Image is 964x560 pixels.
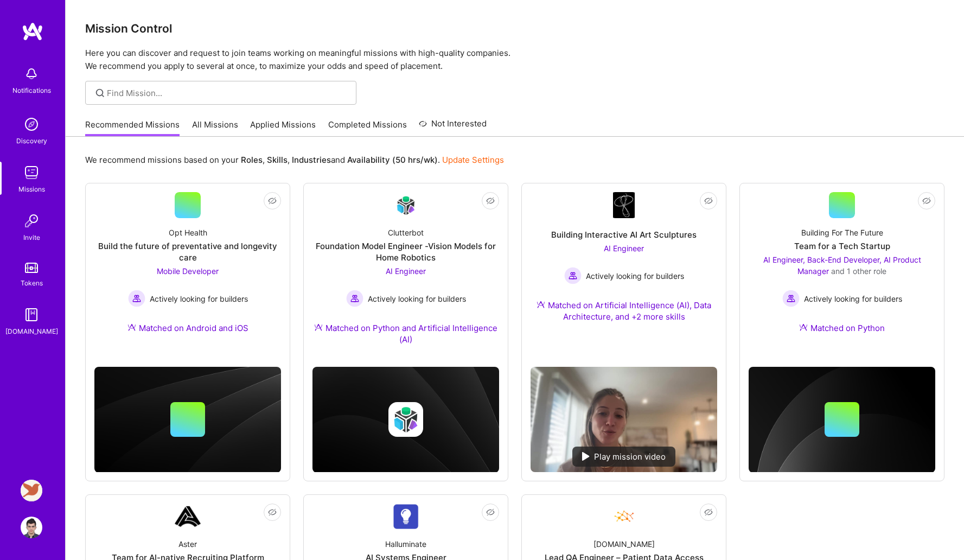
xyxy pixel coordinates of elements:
[157,266,219,276] span: Mobile Developer
[18,480,45,501] a: Robynn AI: Full-Stack Engineer to Build Multi-Agent Marketing Platform
[393,504,419,529] img: Company Logo
[312,240,499,263] div: Foundation Model Engineer -Vision Models for Home Robotics
[531,192,717,358] a: Company LogoBuilding Interactive AI Art SculpturesAI Engineer Actively looking for buildersActive...
[704,508,713,517] i: icon EyeClosed
[386,266,426,276] span: AI Engineer
[442,155,504,165] a: Update Settings
[21,277,43,289] div: Tokens
[388,402,423,437] img: Company logo
[804,293,902,304] span: Actively looking for builders
[749,192,935,347] a: Building For The FutureTeam for a Tech StartupAI Engineer, Back-End Developer, AI Product Manager...
[12,85,51,96] div: Notifications
[127,322,248,334] div: Matched on Android and iOS
[23,232,40,243] div: Invite
[346,290,363,307] img: Actively looking for builders
[192,119,238,137] a: All Missions
[801,227,883,238] div: Building For The Future
[922,196,931,205] i: icon EyeClosed
[831,266,886,276] span: and 1 other role
[21,113,42,135] img: discovery
[749,367,935,473] img: cover
[85,47,944,73] p: Here you can discover and request to join teams working on meaningful missions with high-quality ...
[799,322,885,334] div: Matched on Python
[486,508,495,517] i: icon EyeClosed
[150,293,248,304] span: Actively looking for builders
[178,538,197,550] div: Aster
[21,480,42,501] img: Robynn AI: Full-Stack Engineer to Build Multi-Agent Marketing Platform
[586,270,684,282] span: Actively looking for builders
[531,367,717,472] img: No Mission
[393,193,419,218] img: Company Logo
[312,322,499,345] div: Matched on Python and Artificial Intelligence (AI)
[794,240,890,252] div: Team for a Tech Startup
[763,255,921,276] span: AI Engineer, Back-End Developer, AI Product Manager
[21,162,42,183] img: teamwork
[21,63,42,85] img: bell
[593,538,655,550] div: [DOMAIN_NAME]
[537,300,545,309] img: Ateam Purple Icon
[368,293,466,304] span: Actively looking for builders
[21,210,42,232] img: Invite
[551,229,697,240] div: Building Interactive AI Art Sculptures
[128,290,145,307] img: Actively looking for builders
[169,227,207,238] div: Opt Health
[328,119,407,137] a: Completed Missions
[18,183,45,195] div: Missions
[250,119,316,137] a: Applied Missions
[21,304,42,326] img: guide book
[268,196,277,205] i: icon EyeClosed
[388,227,424,238] div: Clutterbot
[531,300,717,322] div: Matched on Artificial Intelligence (AI), Data Architecture, and +2 more skills
[94,367,281,472] img: cover
[704,196,713,205] i: icon EyeClosed
[94,192,281,347] a: Opt HealthBuild the future of preventative and longevity careMobile Developer Actively looking fo...
[267,155,288,165] b: Skills
[419,117,487,137] a: Not Interested
[564,267,582,284] img: Actively looking for builders
[5,326,58,337] div: [DOMAIN_NAME]
[18,517,45,538] a: User Avatar
[604,244,644,253] span: AI Engineer
[127,323,136,332] img: Ateam Purple Icon
[292,155,331,165] b: Industries
[486,196,495,205] i: icon EyeClosed
[312,192,499,358] a: Company LogoClutterbotFoundation Model Engineer -Vision Models for Home RoboticsAI Engineer Activ...
[94,240,281,263] div: Build the future of preventative and longevity care
[613,192,635,218] img: Company Logo
[22,22,43,41] img: logo
[107,87,348,99] input: Find Mission...
[94,87,106,99] i: icon SearchGrey
[799,323,808,332] img: Ateam Purple Icon
[25,263,38,273] img: tokens
[241,155,263,165] b: Roles
[21,517,42,538] img: User Avatar
[312,367,499,472] img: cover
[385,538,426,550] div: Halluminate
[85,22,944,35] h3: Mission Control
[314,323,323,332] img: Ateam Purple Icon
[782,290,800,307] img: Actively looking for builders
[85,154,504,166] p: We recommend missions based on your , , and .
[268,508,277,517] i: icon EyeClosed
[611,504,637,530] img: Company Logo
[85,119,180,137] a: Recommended Missions
[16,135,47,147] div: Discovery
[347,155,438,165] b: Availability (50 hrs/wk)
[582,452,590,461] img: play
[175,504,201,530] img: Company Logo
[572,447,675,467] div: Play mission video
